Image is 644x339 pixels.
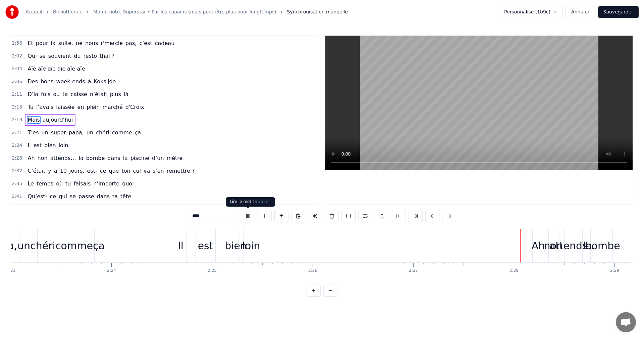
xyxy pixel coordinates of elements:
[89,90,108,98] span: n’était
[40,78,54,85] span: bons
[83,52,98,60] span: resto
[139,39,153,47] span: c’est
[50,154,77,162] span: attends…
[107,268,116,273] div: 2:24
[50,39,56,47] span: la
[17,238,30,253] div: un
[93,78,116,85] span: Koksijde
[27,180,34,187] span: Le
[152,167,164,175] span: s’en
[27,52,37,60] span: Qui
[76,103,85,111] span: en
[5,5,19,19] img: youka
[36,103,54,111] span: l’avais
[25,9,348,15] nav: breadcrumb
[125,103,145,111] span: d'Croix
[109,90,122,98] span: plus
[598,6,639,18] button: Sauvegarder
[96,193,110,200] span: dans
[39,52,46,60] span: se
[566,6,595,18] button: Annuler
[583,238,592,253] div: la
[130,154,150,162] span: piscine
[78,154,84,162] span: la
[120,193,132,200] span: tête
[44,141,57,149] span: bien
[35,39,49,47] span: pour
[58,141,69,149] span: loin
[125,39,137,47] span: pas,
[36,180,54,187] span: temps
[12,117,22,123] span: 2:19
[27,65,86,73] span: Aïe aïe aïe aïe aïe aïe
[55,180,63,187] span: où
[87,78,92,85] span: à
[86,103,100,111] span: plein
[33,141,42,149] span: est
[58,193,68,200] span: qui
[93,238,105,253] div: ça
[616,312,636,332] div: Ouvrir le chat
[134,129,142,136] span: ça
[549,238,598,253] div: attends…
[585,238,620,253] div: bombe
[27,39,34,47] span: Et
[48,52,72,60] span: souvient
[59,167,67,175] span: 10
[41,129,49,136] span: un
[12,91,22,98] span: 2:11
[62,90,68,98] span: ta
[86,154,106,162] span: bombe
[27,103,34,111] span: Tu
[198,238,213,253] div: est
[93,9,276,15] a: Momo notre Superstar • Par les copains (mais peut-être plus pour longtemps)
[178,238,183,253] div: Il
[86,129,94,136] span: un
[102,103,123,111] span: marché
[65,180,71,187] span: tu
[53,167,58,175] span: a
[108,167,119,175] span: que
[12,142,22,149] span: 2:24
[69,193,76,200] span: se
[27,154,35,162] span: Ah
[12,78,22,85] span: 2:06
[73,180,92,187] span: faisais
[132,167,142,175] span: cul
[226,197,275,207] div: Lire le mot
[75,39,83,47] span: ne
[111,129,133,136] span: comme
[12,193,22,200] span: 2:41
[55,103,75,111] span: laissée
[69,167,85,175] span: jours,
[308,268,317,273] div: 2:26
[610,268,619,273] div: 2:29
[532,238,545,253] div: Ah
[12,40,22,47] span: 1:56
[25,9,42,15] a: Accueil
[27,90,39,98] span: D’la
[112,193,118,200] span: ta
[70,90,88,98] span: caisse
[93,180,120,187] span: n’importe
[12,168,22,174] span: 2:32
[166,167,196,175] span: remettre ?
[12,66,22,72] span: 2:04
[409,268,418,273] div: 2:27
[121,180,135,187] span: quoi
[242,238,260,253] div: loin
[86,167,98,175] span: est-
[27,141,31,149] span: Il
[95,129,110,136] span: chéri
[27,78,39,85] span: Des
[49,193,57,200] span: ce
[12,180,22,187] span: 2:35
[287,9,348,15] span: Synchronisation manuelle
[208,268,217,273] div: 2:25
[40,90,51,98] span: fois
[42,116,74,124] span: aujourd’hui
[99,52,115,60] span: thaï ?
[78,193,95,200] span: passe
[151,154,165,162] span: d’un
[85,39,99,47] span: nous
